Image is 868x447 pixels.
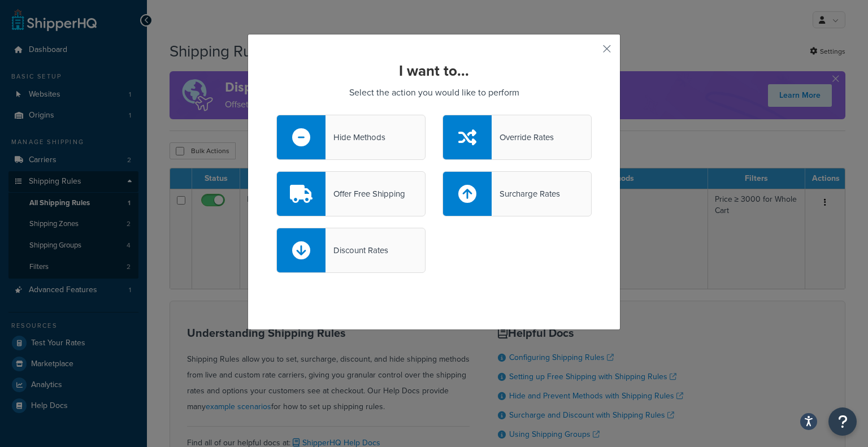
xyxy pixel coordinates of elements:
[399,60,469,81] strong: I want to...
[325,129,385,145] div: Hide Methods
[325,242,388,258] div: Discount Rates
[492,186,560,202] div: Surcharge Rates
[492,129,554,145] div: Override Rates
[828,407,857,436] button: Open Resource Center
[325,186,405,202] div: Offer Free Shipping
[276,85,592,101] p: Select the action you would like to perform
